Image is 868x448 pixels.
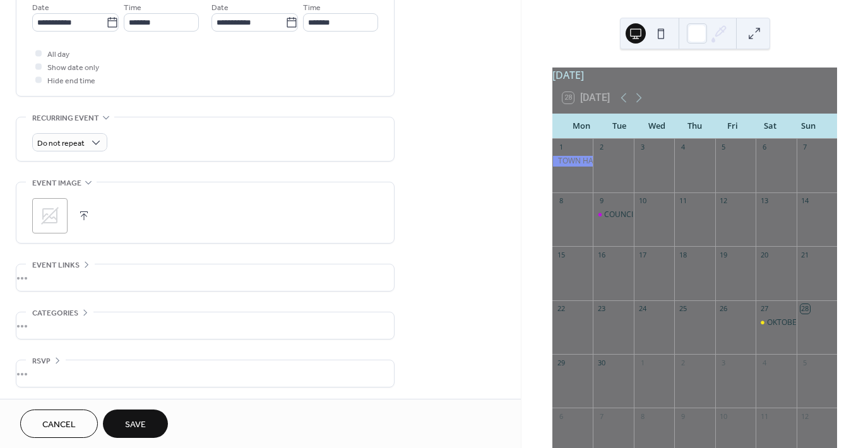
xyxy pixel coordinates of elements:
[597,411,606,421] div: 7
[678,143,687,152] div: 4
[759,250,769,259] div: 20
[759,143,769,152] div: 6
[32,355,51,368] span: RSVP
[678,250,687,259] div: 18
[597,358,606,367] div: 30
[47,74,95,88] span: Hide end time
[638,411,647,421] div: 8
[713,114,751,139] div: Fri
[556,411,566,421] div: 6
[678,304,687,314] div: 25
[32,198,68,233] div: ;
[42,418,76,432] span: Cancel
[32,1,49,15] span: Date
[32,177,81,190] span: Event image
[211,1,229,15] span: Date
[16,360,394,387] div: •••
[800,196,810,206] div: 14
[719,411,728,421] div: 10
[759,196,769,206] div: 13
[37,136,85,151] span: Do not repeat
[638,114,676,139] div: Wed
[604,209,672,220] div: COUNCIL MEETING
[638,250,647,259] div: 17
[47,48,69,61] span: All day
[47,61,99,74] span: Show date only
[20,410,98,438] button: Cancel
[597,250,606,259] div: 16
[562,114,600,139] div: Mon
[556,304,566,314] div: 22
[32,259,80,272] span: Event links
[719,358,728,367] div: 3
[32,307,78,320] span: Categories
[556,250,566,259] div: 15
[32,112,99,125] span: Recurring event
[756,317,796,328] div: OKTOBERFEST
[103,410,168,438] button: Save
[678,196,687,206] div: 11
[638,196,647,206] div: 10
[552,68,837,83] div: [DATE]
[800,304,810,314] div: 28
[719,196,728,206] div: 12
[719,143,728,152] div: 5
[759,411,769,421] div: 11
[593,209,633,220] div: COUNCIL MEETING
[303,1,321,15] span: Time
[759,358,769,367] div: 4
[556,196,566,206] div: 8
[767,317,818,328] div: OKTOBERFEST
[124,1,141,15] span: Time
[789,114,827,139] div: Sun
[800,358,810,367] div: 5
[16,312,394,339] div: •••
[800,250,810,259] div: 21
[638,358,647,367] div: 1
[676,114,714,139] div: Thu
[125,418,146,432] span: Save
[600,114,638,139] div: Tue
[751,114,789,139] div: Sat
[719,250,728,259] div: 19
[556,143,566,152] div: 1
[759,304,769,314] div: 27
[719,304,728,314] div: 26
[638,143,647,152] div: 3
[678,358,687,367] div: 2
[597,304,606,314] div: 23
[556,358,566,367] div: 29
[552,156,593,167] div: TOWN HALL CLOSED
[678,411,687,421] div: 9
[16,264,394,291] div: •••
[597,143,606,152] div: 2
[800,411,810,421] div: 12
[638,304,647,314] div: 24
[597,196,606,206] div: 9
[800,143,810,152] div: 7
